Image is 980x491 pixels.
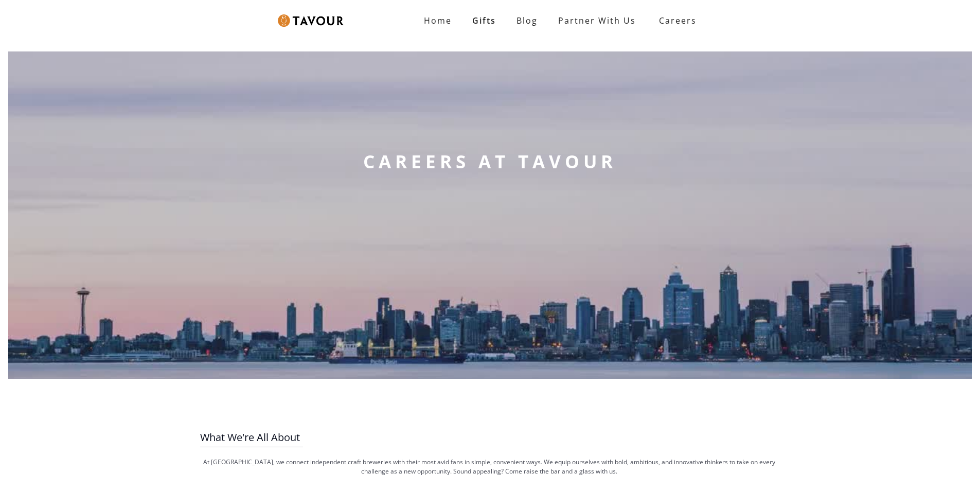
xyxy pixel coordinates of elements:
strong: Home [424,15,452,26]
a: Home [414,10,462,31]
strong: Careers [659,10,697,31]
h3: What We're All About [200,428,779,447]
a: Careers [646,6,704,35]
p: At [GEOGRAPHIC_DATA], we connect independent craft breweries with their most avid fans in simple,... [200,458,779,476]
strong: CAREERS AT TAVOUR [363,149,617,174]
a: Blog [506,10,548,31]
a: Gifts [462,10,506,31]
a: partner with us [548,10,646,31]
